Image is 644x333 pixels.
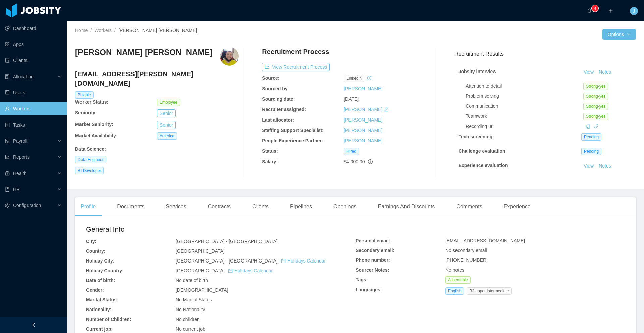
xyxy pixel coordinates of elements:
[451,197,487,216] div: Comments
[344,107,382,112] a: [PERSON_NAME]
[75,110,97,115] b: Seniority:
[13,138,28,144] span: Payroll
[581,148,601,155] span: Pending
[176,297,212,302] span: No Marital Status
[262,107,306,112] b: Recruiter assigned:
[445,257,488,263] span: [PHONE_NUMBER]
[344,159,365,164] span: $4,000.00
[459,163,508,168] strong: Experience evaluation
[356,248,394,253] b: Secondary email:
[262,128,324,133] b: Staffing Support Specialist:
[176,317,200,322] span: No children
[344,138,382,143] a: [PERSON_NAME]
[247,197,274,216] div: Clients
[86,317,131,322] b: Number of Children:
[262,159,278,164] b: Salary:
[220,47,239,66] img: da7a5dd7-82d9-4209-9517-52433f5b37d9_6890f49f76149-400w.png
[176,239,278,244] span: [GEOGRAPHIC_DATA] - [GEOGRAPHIC_DATA]
[86,268,124,273] b: Holiday Country:
[583,103,608,110] span: Strong-yes
[594,5,596,12] p: 4
[344,96,359,102] span: [DATE]
[118,28,197,33] span: [PERSON_NAME] [PERSON_NAME]
[594,124,599,129] a: icon: link
[86,307,111,312] b: Nationality:
[86,297,118,302] b: Marital Status:
[262,64,330,70] a: icon: exportView Recruitment Process
[75,69,239,88] h4: [EMAIL_ADDRESS][PERSON_NAME][DOMAIN_NAME]
[157,99,180,106] span: Employee
[467,287,512,295] span: B2 upper intermediate
[281,258,326,264] a: icon: calendarHolidays Calendar
[445,238,525,243] span: [EMAIL_ADDRESS][DOMAIN_NAME]
[602,29,636,40] button: Optionsicon: down
[596,162,614,170] button: Notes
[344,117,382,123] a: [PERSON_NAME]
[228,268,273,273] a: icon: calendarHolidays Calendar
[13,171,26,176] span: Health
[75,146,106,152] b: Data Science :
[75,197,101,216] div: Profile
[176,307,205,312] span: No Nationality
[157,121,176,129] button: Senior
[13,154,30,160] span: Reports
[285,197,317,216] div: Pipelines
[203,197,236,216] div: Contracts
[498,197,536,216] div: Experience
[581,163,596,169] a: View
[75,122,113,127] b: Market Seniority:
[86,224,356,235] h2: General Info
[356,238,390,243] b: Personal email:
[454,50,636,58] h3: Recruitment Results
[466,83,583,90] div: Attention to detail
[94,28,112,33] a: Workers
[466,123,583,130] div: Recording url
[262,96,295,102] b: Sourcing date:
[592,5,598,12] sup: 4
[5,187,10,192] i: icon: book
[262,86,289,91] b: Sourced by:
[5,86,62,99] a: icon: robotUsers
[459,134,493,139] strong: Tech screening
[75,133,118,138] b: Market Availability:
[176,268,273,273] span: [GEOGRAPHIC_DATA]
[356,277,368,282] b: Tags:
[5,139,10,143] i: icon: file-protect
[86,287,104,293] b: Gender:
[459,148,505,154] strong: Challenge evaluation
[344,86,382,91] a: [PERSON_NAME]
[5,155,10,159] i: icon: line-chart
[176,278,208,283] span: No date of birth
[5,171,10,176] i: icon: medicine-box
[608,8,613,13] i: icon: plus
[75,156,106,163] span: Data Engineer
[262,148,278,154] b: Status:
[75,91,94,99] span: Billable
[86,248,105,254] b: Country:
[5,118,62,132] a: icon: profileTasks
[5,203,10,208] i: icon: setting
[176,287,228,293] span: [DEMOGRAPHIC_DATA]
[344,75,364,82] span: linkedin
[586,123,591,130] div: Copy
[445,267,464,273] span: No notes
[112,197,150,216] div: Documents
[75,99,108,105] b: Worker Status:
[228,268,233,273] i: icon: calendar
[594,124,599,129] i: icon: link
[445,287,464,295] span: English
[356,257,390,263] b: Phone number:
[5,38,62,51] a: icon: appstoreApps
[586,124,591,129] i: icon: copy
[466,93,583,100] div: Problem solving
[281,258,286,263] i: icon: calendar
[344,128,382,133] a: [PERSON_NAME]
[262,138,323,143] b: People Experience Partner:
[157,132,177,140] span: America
[367,76,372,80] i: icon: history
[356,287,382,292] b: Languages:
[445,276,471,284] span: Allocatable
[75,47,212,58] h3: [PERSON_NAME] [PERSON_NAME]
[5,54,62,67] a: icon: auditClients
[372,197,440,216] div: Earnings And Discounts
